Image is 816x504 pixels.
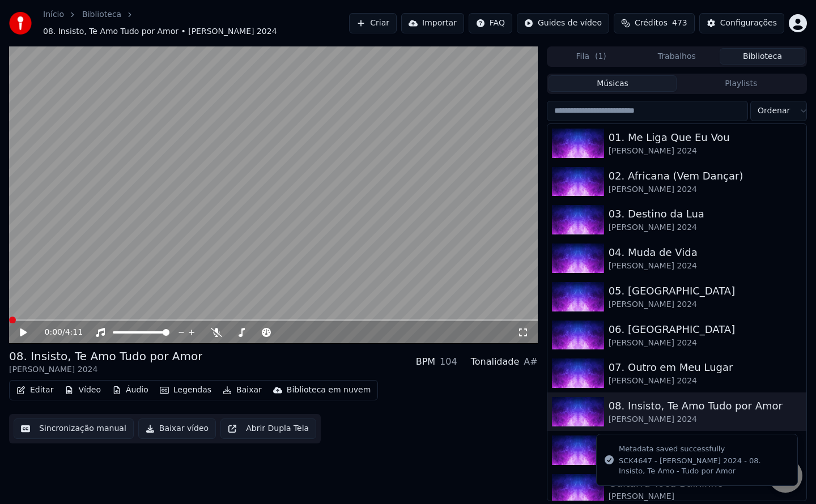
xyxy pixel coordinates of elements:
[609,299,802,310] div: [PERSON_NAME] 2024
[609,398,802,414] div: 08. Insisto, Te Amo Tudo por Amor
[469,13,512,33] button: FAQ
[720,48,805,65] button: Biblioteca
[699,13,784,33] button: Configurações
[609,360,802,375] div: 07. Outro em Meu Lugar
[138,418,216,439] button: Baixar vídeo
[218,382,266,398] button: Baixar
[287,385,371,396] div: Biblioteca em nuvem
[609,184,802,195] div: [PERSON_NAME] 2024
[82,9,121,20] a: Biblioteca
[524,355,537,369] div: A#
[65,327,83,338] span: 4:11
[9,12,32,35] img: youka
[634,48,720,65] button: Trabalhos
[609,222,802,233] div: [PERSON_NAME] 2024
[43,9,349,37] nav: breadcrumb
[60,382,105,398] button: Vídeo
[45,327,62,338] span: 0:00
[609,130,802,146] div: 01. Me Liga Que Eu Vou
[609,245,802,260] div: 04. Muda de Vida
[220,418,316,439] button: Abrir Dupla Tela
[595,51,606,62] span: ( 1 )
[609,322,802,338] div: 06. [GEOGRAPHIC_DATA]
[349,13,397,33] button: Criar
[609,168,802,184] div: 02. Africana (Vem Dançar)
[609,206,802,222] div: 03. Destino da Lua
[677,75,805,92] button: Playlists
[549,75,677,92] button: Músicas
[440,355,457,369] div: 104
[672,18,687,29] span: 473
[758,105,790,117] span: Ordenar
[609,338,802,349] div: [PERSON_NAME] 2024
[155,382,216,398] button: Legendas
[9,348,202,364] div: 08. Insisto, Te Amo Tudo por Amor
[619,443,788,455] div: Metadata saved successfully
[609,283,802,299] div: 05. [GEOGRAPHIC_DATA]
[720,18,777,29] div: Configurações
[471,355,520,369] div: Tonalidade
[635,18,668,29] span: Créditos
[517,13,609,33] button: Guides de vídeo
[108,382,153,398] button: Áudio
[609,491,802,502] div: [PERSON_NAME]
[609,375,802,387] div: [PERSON_NAME] 2024
[43,26,277,37] span: 08. Insisto, Te Amo Tudo por Amor • [PERSON_NAME] 2024
[614,13,695,33] button: Créditos473
[549,48,634,65] button: Fila
[43,9,64,20] a: Início
[401,13,464,33] button: Importar
[45,327,72,338] div: /
[609,260,802,272] div: [PERSON_NAME] 2024
[416,355,435,369] div: BPM
[609,414,802,425] div: [PERSON_NAME] 2024
[14,418,134,439] button: Sincronização manual
[9,364,202,375] div: [PERSON_NAME] 2024
[619,456,788,476] div: SCK4647 - [PERSON_NAME] 2024 - 08. Insisto, Te Amo - Tudo por Amor
[12,382,58,398] button: Editar
[609,146,802,157] div: [PERSON_NAME] 2024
